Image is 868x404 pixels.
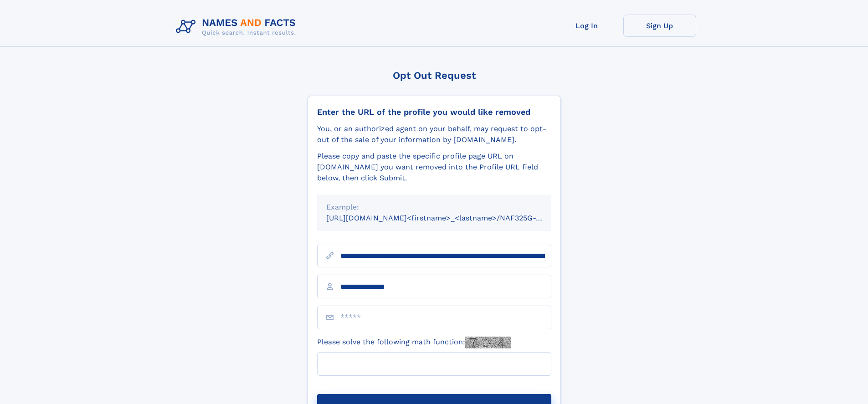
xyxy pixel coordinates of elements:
div: Opt Out Request [308,70,561,81]
img: Logo Names and Facts [172,15,303,39]
div: Enter the URL of the profile you would like removed [317,107,551,117]
div: Please copy and paste the specific profile page URL on [DOMAIN_NAME] you want removed into the Pr... [317,151,551,184]
small: [URL][DOMAIN_NAME]<firstname>_<lastname>/NAF325G-xxxxxxxx [326,214,569,222]
div: Example: [326,202,542,213]
a: Sign Up [623,15,696,37]
div: You, or an authorized agent on your behalf, may request to opt-out of the sale of your informatio... [317,123,551,145]
a: Log In [550,15,623,37]
label: Please solve the following math function: [317,337,511,348]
